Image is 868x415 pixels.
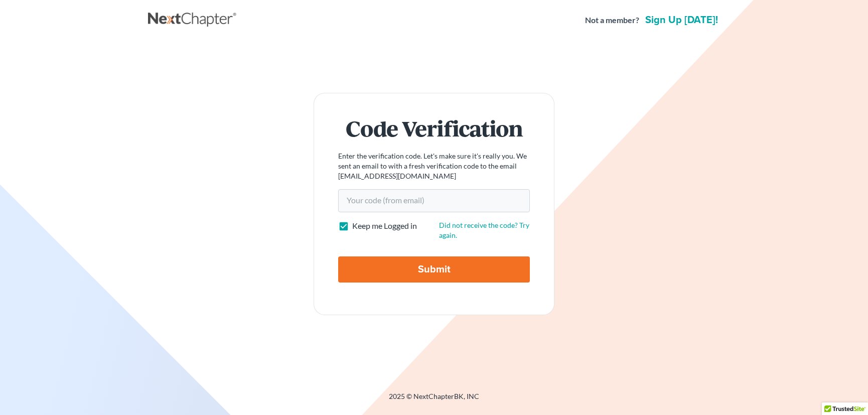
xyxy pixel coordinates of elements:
[338,256,530,283] input: Submit
[338,151,530,181] p: Enter the verification code. Let's make sure it's really you. We sent an email to with a fresh ve...
[643,15,720,25] a: Sign up [DATE]!
[439,221,529,239] a: Did not receive the code? Try again.
[585,15,639,26] strong: Not a member?
[338,117,530,139] h1: Code Verification
[352,220,417,232] label: Keep me Logged in
[148,391,720,409] div: 2025 © NextChapterBK, INC
[338,189,530,212] input: Your code (from email)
